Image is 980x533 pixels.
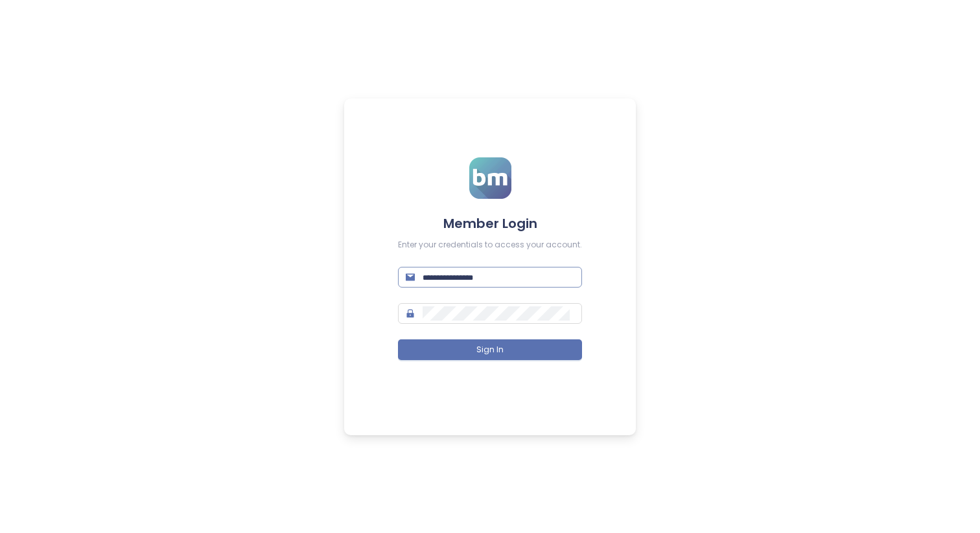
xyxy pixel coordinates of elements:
span: mail [406,273,415,282]
h4: Member Login [398,214,582,232]
span: Sign In [476,344,504,356]
div: Enter your credentials to access your account. [398,239,582,251]
span: lock [406,309,415,318]
img: logo [469,157,511,199]
button: Sign In [398,339,582,360]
